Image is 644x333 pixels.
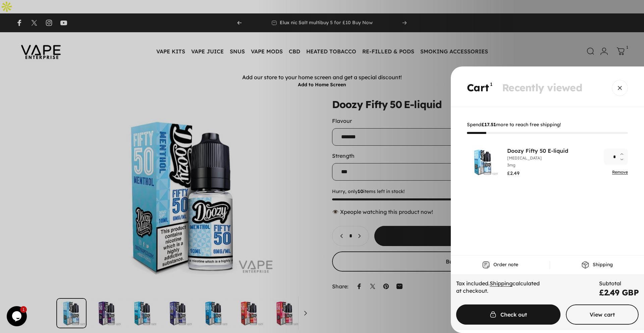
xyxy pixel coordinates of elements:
[502,81,582,94] span: Recently viewed
[456,280,545,296] div: Tax included. calculated at checkout.
[620,149,628,157] button: Increase quantity for Doozy Fifty 50 E-liquid
[502,83,582,94] button: Recently viewed
[599,280,639,287] span: Subtotal
[612,170,628,175] a: Remove
[490,280,513,287] a: Shipping
[612,80,628,96] button: Close
[7,306,28,326] iframe: chat widget
[604,149,628,165] input: Quantity for Doozy Fifty 50 E-liquid
[507,170,568,177] div: £2.49
[456,304,560,325] button: Check out
[451,261,550,269] button: Order note
[481,122,496,128] span: £17.51
[599,288,639,296] div: £2.49 GBP
[507,162,516,168] dd: 3mg
[566,304,639,325] a: View cart
[507,147,568,154] a: Doozy Fifty 50 E-liquid
[467,122,628,128] span: Spend more to reach free shipping!
[507,155,542,160] dd: [MEDICAL_DATA]
[620,157,628,165] button: Decrease quantity for Doozy Fifty 50 E-liquid
[593,262,613,268] span: Shipping
[467,146,499,178] img: Doozy Fifty 50 E-liquid
[493,262,518,268] span: Order note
